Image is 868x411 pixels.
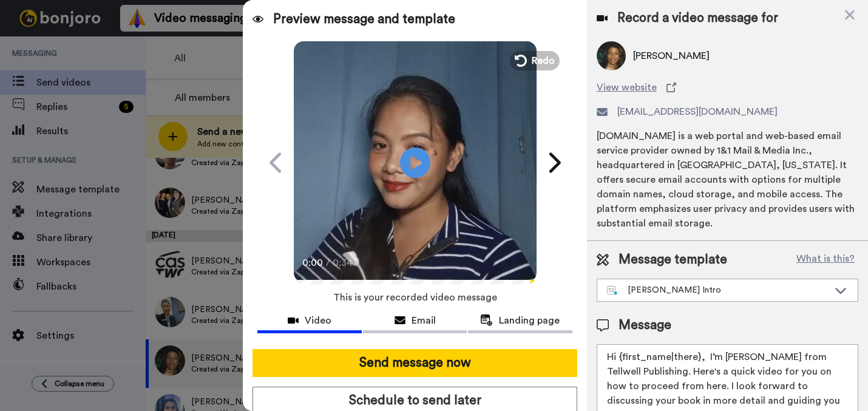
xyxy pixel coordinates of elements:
[333,284,497,311] span: This is your recorded video message
[326,256,330,270] span: /
[253,349,577,377] button: Send message now
[499,313,560,328] span: Landing page
[607,284,829,296] div: [PERSON_NAME] Intro
[793,251,858,269] button: What is this?
[412,313,436,328] span: Email
[617,104,778,119] span: [EMAIL_ADDRESS][DOMAIN_NAME]
[305,313,331,328] span: Video
[597,80,657,95] span: View website
[619,316,671,335] span: Message
[597,129,858,231] div: [DOMAIN_NAME] is a web portal and web-based email service provider owned by 1&1 Mail & Media Inc....
[302,256,324,270] span: 0:00
[333,256,354,270] span: 0:34
[619,251,727,269] span: Message template
[597,80,858,95] a: View website
[607,286,619,296] img: nextgen-template.svg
